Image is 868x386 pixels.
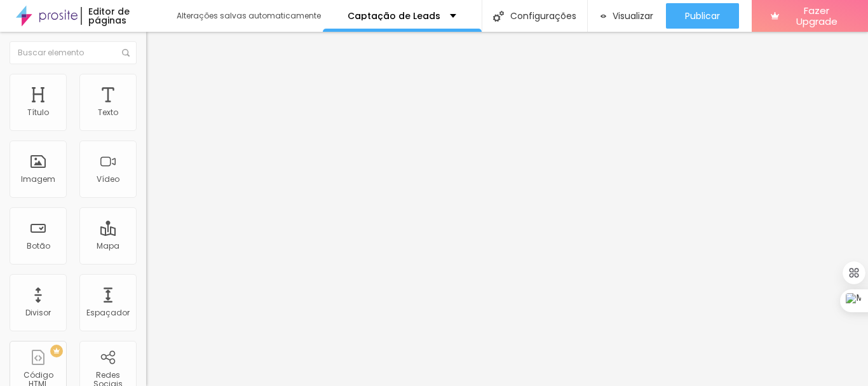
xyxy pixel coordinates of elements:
p: Captação de Leads [348,11,440,20]
span: Fazer Upgrade [784,5,849,27]
div: Alterações salvas automaticamente [177,12,323,20]
div: Mapa [97,242,119,251]
div: Título [27,108,49,117]
img: view-1.svg [600,11,606,22]
div: Espaçador [86,308,130,317]
img: Icone [122,49,130,57]
div: Texto [98,108,118,117]
div: Editor de páginas [81,7,164,25]
span: Visualizar [613,11,653,21]
div: Divisor [25,308,51,317]
button: Visualizar [588,3,666,29]
div: Imagem [21,175,55,184]
iframe: Editor [146,32,868,386]
span: Publicar [685,11,720,21]
img: Icone [493,11,504,22]
button: Publicar [666,3,739,29]
div: Vídeo [97,175,119,184]
input: Buscar elemento [10,41,137,64]
div: Botão [27,242,50,251]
